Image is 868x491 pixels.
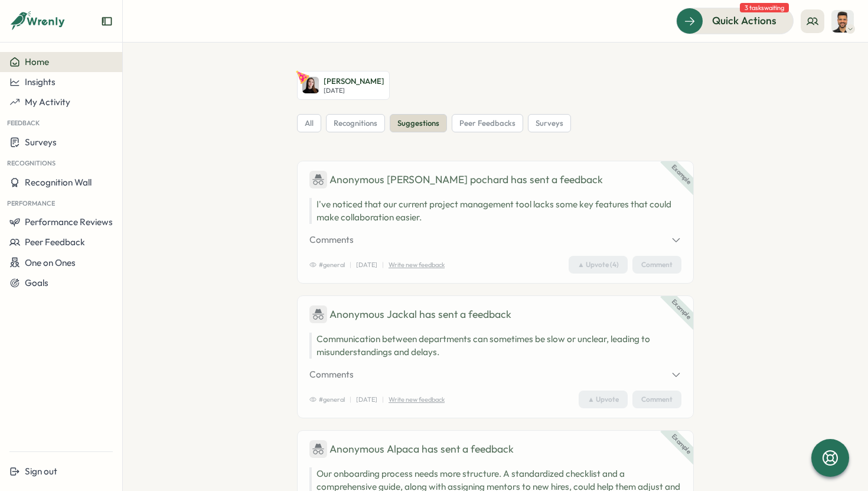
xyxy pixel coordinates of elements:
[309,440,681,458] div: has sent a feedback
[25,96,70,108] span: My Activity
[356,395,377,405] p: [DATE]
[309,233,354,246] span: Comments
[536,118,563,129] span: surveys
[350,260,351,270] p: |
[309,440,419,458] div: Anonymous Alpaca
[309,233,681,246] button: Comments
[101,15,113,27] button: Expand sidebar
[25,76,56,87] span: Insights
[309,305,417,323] div: Anonymous Jackal
[309,171,681,188] div: has sent a feedback
[459,118,515,129] span: peer feedbacks
[676,8,794,34] button: Quick Actions
[334,118,377,129] span: recognitions
[324,87,384,95] p: [DATE]
[397,118,439,129] span: suggestions
[305,118,314,129] span: all
[309,305,681,323] div: has sent a feedback
[382,260,384,270] p: |
[309,368,681,381] button: Comments
[302,77,319,93] img: Elena Ladushyna
[712,13,776,28] span: Quick Actions
[297,71,390,100] a: Elena Ladushyna[PERSON_NAME][DATE]
[25,277,48,288] span: Goals
[309,260,345,270] span: #general
[309,171,508,188] div: Anonymous [PERSON_NAME] pochard
[389,260,445,270] p: Write new feedback
[356,260,377,270] p: [DATE]
[316,198,681,224] p: I've noticed that our current project management tool lacks some key features that could make col...
[389,395,445,405] p: Write new feedback
[309,395,345,405] span: #general
[316,333,681,359] p: Communication between departments can sometimes be slow or unclear, leading to misunderstandings ...
[25,56,49,67] span: Home
[25,177,92,188] span: Recognition Wall
[740,3,789,12] span: 3 tasks waiting
[324,76,384,87] p: [PERSON_NAME]
[831,10,854,32] img: Sagar Verma
[25,216,113,227] span: Performance Reviews
[382,395,384,405] p: |
[309,368,354,381] span: Comments
[25,257,76,268] span: One on Ones
[25,236,85,248] span: Peer Feedback
[350,395,351,405] p: |
[25,466,57,477] span: Sign out
[25,136,57,148] span: Surveys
